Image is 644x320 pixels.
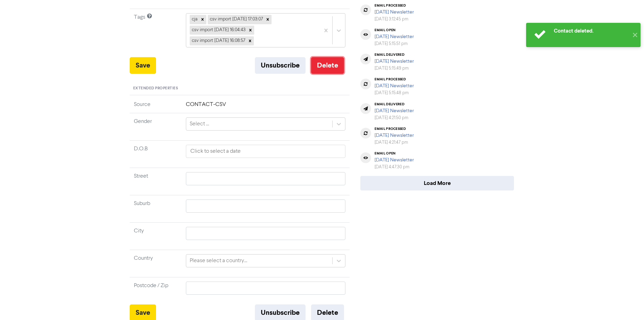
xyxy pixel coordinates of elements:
[360,176,514,190] button: Load More
[375,10,414,15] a: [DATE] Newsletter
[130,113,182,140] td: Gender
[375,16,414,23] div: [DATE] 3:12:45 pm
[375,108,414,113] a: [DATE] Newsletter
[255,57,306,74] button: Unsubscribe
[130,9,182,57] td: Tags
[375,59,414,64] a: [DATE] Newsletter
[375,65,414,72] div: [DATE] 5:15:49 pm
[130,57,156,74] button: Save
[130,82,350,95] div: Extended Properties
[182,100,350,113] td: CONTACT-CSV
[375,34,414,39] a: [DATE] Newsletter
[375,77,414,81] div: email processed
[375,158,414,162] a: [DATE] Newsletter
[186,145,346,158] input: Click to select a date
[190,26,247,35] div: csv import [DATE] 16:04:43
[130,100,182,113] td: Source
[190,257,247,265] div: Please select a country...
[375,115,414,121] div: [DATE] 4:21:50 pm
[375,127,414,131] div: email processed
[130,168,182,195] td: Street
[190,36,246,45] div: csv import [DATE] 16:08:57
[375,139,414,146] div: [DATE] 4:21:47 pm
[311,57,344,74] button: Delete
[375,3,414,8] div: email processed
[375,164,414,170] div: [DATE] 4:47:30 pm
[130,195,182,222] td: Suburb
[375,90,414,96] div: [DATE] 5:15:48 pm
[554,27,628,35] div: Contact deleted.
[375,151,414,155] div: email open
[208,15,264,24] div: csv import [DATE] 17:03:07
[130,250,182,277] td: Country
[190,15,199,24] div: cja
[375,41,414,47] div: [DATE] 5:15:51 pm
[375,133,414,138] a: [DATE] Newsletter
[130,277,182,304] td: Postcode / Zip
[375,53,414,57] div: email delivered
[375,28,414,32] div: email open
[190,120,209,128] div: Select ...
[130,222,182,250] td: City
[609,287,644,320] iframe: Chat Widget
[375,102,414,106] div: email delivered
[130,140,182,168] td: D.O.B
[375,83,414,88] a: [DATE] Newsletter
